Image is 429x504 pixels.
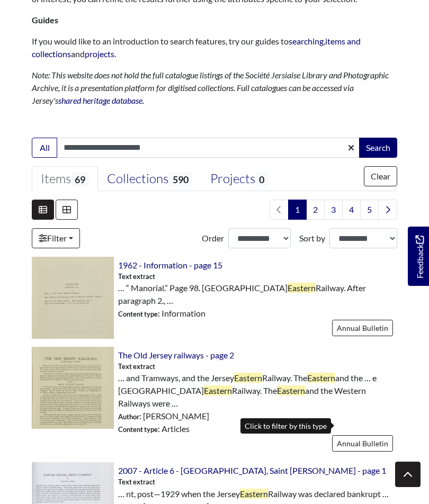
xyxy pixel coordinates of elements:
a: Annual Bulletin [332,320,393,336]
span: : Articles [118,422,190,435]
span: Eastern [204,385,232,395]
a: projects [85,49,114,59]
a: 2007 - Article 6 - [GEOGRAPHIC_DATA], Saint [PERSON_NAME] - page 1 [118,465,386,475]
span: Feedback [413,236,426,278]
a: Next page [378,200,397,220]
p: If you would like to an introduction to search features, try our guides to , and . [32,35,397,60]
a: Annual Bulletin [332,435,393,452]
span: … nt, post—1929 when the Jersey Railway was declared bankrupt … [118,488,389,500]
span: : Information [118,307,205,320]
label: Sort by [299,232,325,245]
span: 69 [71,172,89,186]
span: Content type [118,425,158,434]
button: Scroll to top [395,462,421,487]
a: Goto page 5 [360,200,379,220]
em: Note: This website does not hold the full catalogue listings of the Société Jersiaise Library and... [32,70,389,105]
a: shared heritage database [58,95,142,105]
a: The Old Jersey railways - page 2 [118,350,234,360]
span: Text extract [118,272,155,282]
span: … “ Manorial.” Page 98. [GEOGRAPHIC_DATA] Railway. After paragraph 2., … [118,282,397,307]
img: 1962 - Information - page 15 [32,257,114,339]
span: Eastern [234,373,262,383]
span: Eastern [240,489,268,499]
span: Author [118,412,139,421]
a: items and collections [32,36,361,59]
a: Goto page 4 [342,200,361,220]
span: Eastern [307,373,335,383]
div: Projects [210,171,268,187]
a: searching [289,36,324,46]
nav: pagination [265,200,397,220]
span: Text extract [118,362,155,372]
span: … and Tramways, and the Jersey Railway. The and the … e [GEOGRAPHIC_DATA] Railway. The and the We... [118,372,397,410]
span: Eastern [288,283,316,293]
input: Enter one or more search terms... [57,138,360,158]
a: Goto page 3 [324,200,343,220]
a: Goto page 2 [306,200,325,220]
button: All [32,138,57,158]
label: Order [202,232,224,245]
div: Collections [107,171,192,187]
a: Would you like to provide feedback? [408,227,429,286]
strong: Guides [32,15,58,25]
a: 1962 - Information - page 15 [118,260,222,270]
span: 590 [168,172,192,186]
span: : [PERSON_NAME] [118,410,209,422]
a: Filter [32,228,80,248]
img: The Old Jersey railways - page 2 [32,347,114,429]
div: Items [41,171,89,187]
button: Clear [364,166,397,186]
span: Eastern [277,385,305,395]
div: Click to filter by this type [240,418,331,434]
li: Previous page [270,200,289,220]
span: Goto page 1 [288,200,307,220]
span: 0 [255,172,268,186]
span: Content type [118,310,158,318]
button: Search [359,138,397,158]
span: Text extract [118,477,155,487]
